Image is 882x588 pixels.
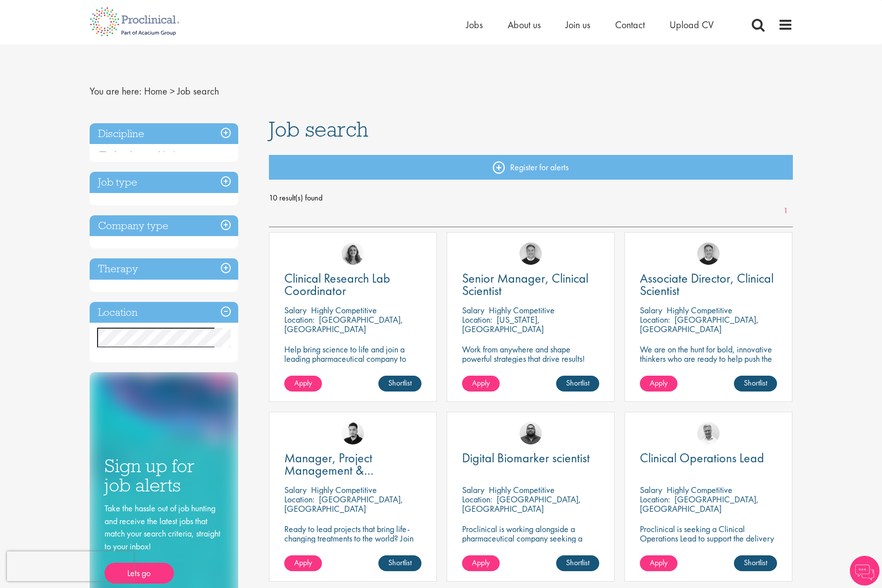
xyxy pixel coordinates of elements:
[284,555,322,571] a: Apply
[284,493,403,514] p: [GEOGRAPHIC_DATA], [GEOGRAPHIC_DATA]
[284,484,307,495] span: Salary
[378,376,421,392] a: Shortlist
[778,205,793,217] a: 1
[284,314,314,325] span: Location:
[90,215,238,237] h3: Company type
[667,484,732,495] p: Highly Competitive
[284,270,390,299] span: Clinical Research Lab Coordinator
[466,18,483,31] a: Jobs
[640,272,777,297] a: Associate Director, Clinical Scientist
[640,493,670,505] span: Location:
[556,376,599,392] a: Shortlist
[170,85,175,98] span: >
[462,449,590,466] span: Digital Biomarker scientist
[462,524,599,571] p: Proclinical is working alongside a pharmaceutical company seeking a Digital Biomarker Scientist t...
[378,555,421,571] a: Shortlist
[462,555,500,571] a: Apply
[519,422,542,444] img: Ashley Bennett
[640,314,759,335] p: [GEOGRAPHIC_DATA], [GEOGRAPHIC_DATA]
[269,116,368,143] span: Job search
[640,344,777,382] p: We are on the hunt for bold, innovative thinkers who are ready to help push the boundaries of sci...
[472,378,490,388] span: Apply
[640,376,677,392] a: Apply
[104,502,223,584] div: Take the hassle out of job hunting and receive the latest jobs that match your search criteria, s...
[7,551,134,581] iframe: reCAPTCHA
[640,524,777,552] p: Proclinical is seeking a Clinical Operations Lead to support the delivery of clinical trials in o...
[640,270,774,299] span: Associate Director, Clinical Scientist
[670,18,714,31] span: Upload CV
[162,149,176,160] span: (10)
[615,18,645,31] a: Contact
[850,556,880,586] img: Chatbot
[90,258,238,280] h3: Therapy
[284,449,391,491] span: Manager, Project Management & Operational Delivery
[734,376,777,392] a: Shortlist
[697,422,720,444] img: Joshua Bye
[462,493,492,505] span: Location:
[177,85,219,98] span: Job search
[462,484,484,495] span: Salary
[734,555,777,571] a: Shortlist
[640,452,777,464] a: Clinical Operations Lead
[462,314,544,335] p: [US_STATE], [GEOGRAPHIC_DATA]
[100,149,162,160] span: Clinical Research
[462,344,599,382] p: Work from anywhere and shape powerful strategies that drive results! Enjoy the freedom of remote ...
[104,456,223,494] h3: Sign up for job alerts
[462,314,492,325] span: Location:
[462,272,599,297] a: Senior Manager, Clinical Scientist
[462,270,588,299] span: Senior Manager, Clinical Scientist
[472,557,490,568] span: Apply
[284,524,421,571] p: Ready to lead projects that bring life-changing treatments to the world? Join our client at the f...
[311,484,377,495] p: Highly Competitive
[556,555,599,571] a: Shortlist
[640,304,662,316] span: Salary
[650,557,668,568] span: Apply
[90,85,142,98] span: You are here:
[640,314,670,325] span: Location:
[462,452,599,464] a: Digital Biomarker scientist
[284,344,421,392] p: Help bring science to life and join a leading pharmaceutical company to play a key role in delive...
[90,172,238,193] h3: Job type
[462,493,581,514] p: [GEOGRAPHIC_DATA], [GEOGRAPHIC_DATA]
[489,484,555,495] p: Highly Competitive
[667,304,732,316] p: Highly Competitive
[294,557,312,568] span: Apply
[640,484,662,495] span: Salary
[519,243,542,265] img: Bo Forsen
[508,18,541,31] a: About us
[90,302,238,323] h3: Location
[697,243,720,265] img: Bo Forsen
[294,378,312,388] span: Apply
[144,85,167,98] a: breadcrumb link
[342,422,364,444] img: Anderson Maldonado
[650,378,668,388] span: Apply
[104,563,174,584] a: Lets go
[284,376,322,392] a: Apply
[489,304,555,316] p: Highly Competitive
[90,123,238,145] h3: Discipline
[269,191,793,205] span: 10 result(s) found
[640,493,759,514] p: [GEOGRAPHIC_DATA], [GEOGRAPHIC_DATA]
[284,493,314,505] span: Location:
[284,272,421,297] a: Clinical Research Lab Coordinator
[284,452,421,477] a: Manager, Project Management & Operational Delivery
[640,555,677,571] a: Apply
[284,304,307,316] span: Salary
[342,243,364,265] img: Jackie Cerchio
[311,304,377,316] p: Highly Competitive
[566,18,590,31] a: Join us
[462,304,484,316] span: Salary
